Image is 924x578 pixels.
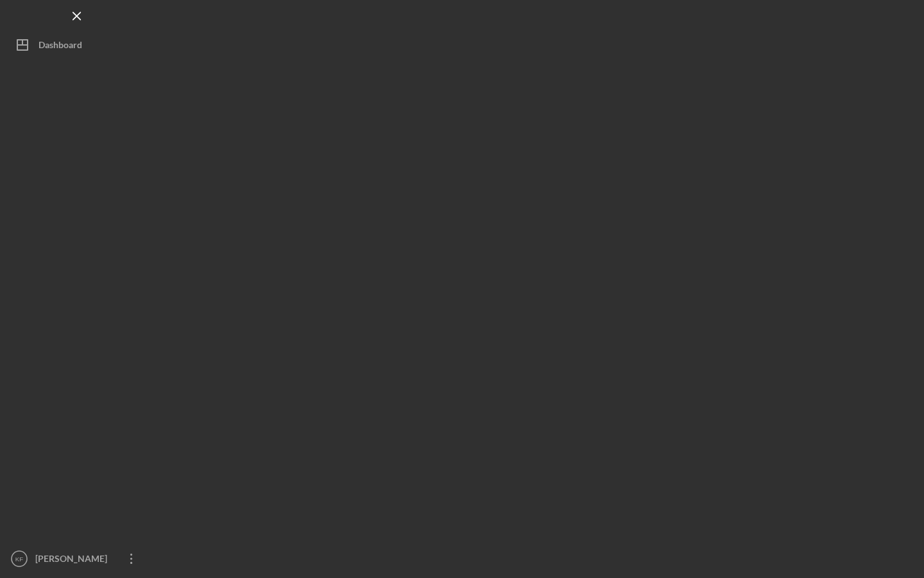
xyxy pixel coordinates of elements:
[32,546,116,575] div: [PERSON_NAME]
[38,32,82,61] div: Dashboard
[15,556,23,563] text: KF
[6,32,148,58] button: Dashboard
[6,546,148,572] button: KF[PERSON_NAME]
